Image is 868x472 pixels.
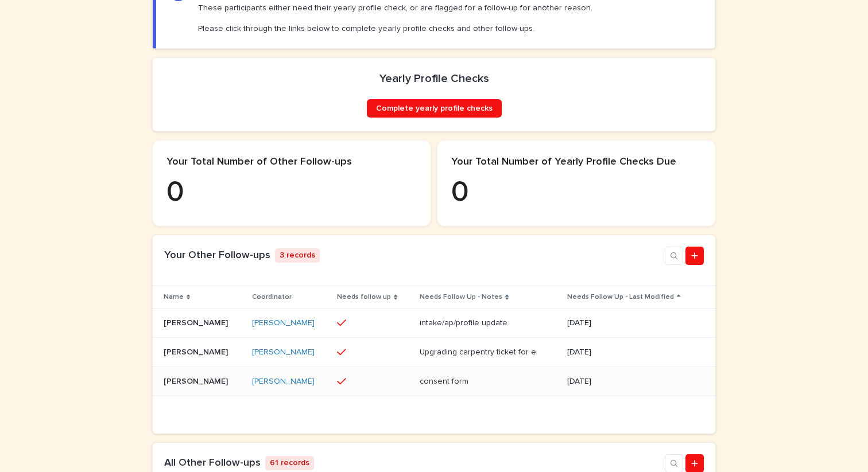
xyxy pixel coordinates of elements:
div: Upgrading carpentry ticket for employment. [420,348,534,357]
tr: [PERSON_NAME][PERSON_NAME] [PERSON_NAME] intake/ap/profile update [DATE] [153,309,715,338]
p: These participants either need their yearly profile check, or are flagged for a follow-up for ano... [198,3,592,34]
a: [PERSON_NAME] [252,318,315,328]
p: Coordinator [252,291,292,303]
p: 0 [451,175,702,210]
p: Needs follow up [337,291,391,303]
p: [DATE] [567,377,682,387]
p: [PERSON_NAME] [164,375,230,387]
a: All Other Follow-ups [164,458,261,468]
p: Needs Follow Up - Last Modified [567,291,674,303]
p: [PERSON_NAME] [164,316,230,328]
p: Name [164,291,184,303]
span: Complete yearly profile checks [376,104,493,112]
p: 61 records [265,456,314,470]
p: 0 [166,175,417,210]
a: [PERSON_NAME] [252,348,315,357]
p: Your Total Number of Other Follow-ups [166,156,417,169]
p: [DATE] [567,318,682,328]
p: Needs Follow Up - Notes [420,291,502,303]
tr: [PERSON_NAME][PERSON_NAME] [PERSON_NAME] Upgrading carpentry ticket for employment. [DATE] [153,338,715,367]
a: Complete yearly profile checks [367,99,502,118]
h2: Yearly Profile Checks [379,72,489,85]
p: Your Total Number of Yearly Profile Checks Due [451,156,702,169]
tr: [PERSON_NAME][PERSON_NAME] [PERSON_NAME] consent form [DATE] [153,367,715,396]
p: [DATE] [567,348,682,357]
p: 3 records [275,248,320,263]
a: Add new record [685,247,704,265]
p: [PERSON_NAME] [164,345,230,357]
div: intake/ap/profile update [420,318,507,328]
a: [PERSON_NAME] [252,377,315,387]
div: consent form [420,377,468,387]
a: Your Other Follow-ups [164,250,270,260]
